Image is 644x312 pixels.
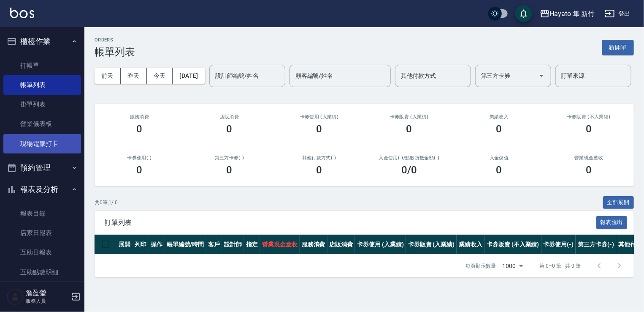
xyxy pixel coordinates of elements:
[10,8,34,18] img: Logo
[515,5,532,22] button: save
[3,114,81,134] a: 營業儀表板
[227,123,233,135] h3: 0
[95,68,121,84] button: 前天
[3,178,81,200] button: 報表及分析
[602,40,634,55] button: 新開單
[554,114,624,120] h2: 卡券販賣 (不入業績)
[284,114,354,120] h2: 卡券使用 (入業績)
[406,235,457,255] th: 卡券販賣 (入業績)
[95,199,118,206] p: 共 0 筆, 1 / 0
[206,235,222,255] th: 客戶
[133,235,149,255] th: 列印
[105,155,174,161] h2: 卡券使用(-)
[464,155,534,161] h2: 入金儲值
[26,289,69,297] h5: 詹盈瑩
[244,235,260,255] th: 指定
[596,218,628,226] a: 報表匯出
[3,243,81,262] a: 互助日報表
[173,68,205,84] button: [DATE]
[3,223,81,243] a: 店家日報表
[586,164,592,176] h3: 0
[355,235,406,255] th: 卡券使用 (入業績)
[602,43,634,51] a: 新開單
[105,219,596,227] span: 訂單列表
[317,123,322,135] h3: 0
[3,95,81,114] a: 掛單列表
[300,235,327,255] th: 服務消費
[457,235,484,255] th: 業績收入
[601,6,634,22] button: 登出
[603,196,634,209] button: 全部展開
[536,5,598,22] button: Hayato 隼 新竹
[3,157,81,179] button: 預約管理
[374,155,444,161] h2: 入金使用(-) /點數折抵金額(-)
[3,263,81,282] a: 互助點數明細
[3,204,81,223] a: 報表目錄
[95,37,135,43] h2: ORDERS
[535,69,548,82] button: Open
[105,114,174,120] h3: 服務消費
[147,68,173,84] button: 今天
[195,155,264,161] h2: 第三方卡券(-)
[496,164,502,176] h3: 0
[550,8,595,19] div: Hayato 隼 新竹
[3,30,81,52] button: 櫃檯作業
[3,75,81,95] a: 帳單列表
[406,123,412,135] h3: 0
[137,164,143,176] h3: 0
[327,235,355,255] th: 店販消費
[541,235,576,255] th: 卡券使用(-)
[26,297,69,305] p: 服務人員
[149,235,165,255] th: 操作
[374,114,444,120] h2: 卡券販賣 (入業績)
[195,114,264,120] h2: 店販消費
[137,123,143,135] h3: 0
[116,235,133,255] th: 展開
[284,155,354,161] h2: 其他付款方式(-)
[95,46,135,58] h3: 帳單列表
[165,235,206,255] th: 帳單編號/時間
[7,288,24,305] img: Person
[484,235,541,255] th: 卡券販賣 (不入業績)
[401,164,417,176] h3: 0 /0
[227,164,233,176] h3: 0
[464,114,534,120] h2: 業績收入
[222,235,244,255] th: 設計師
[121,68,147,84] button: 昨天
[496,123,502,135] h3: 0
[260,235,300,255] th: 營業現金應收
[540,262,581,270] p: 第 0–0 筆 共 0 筆
[554,155,624,161] h2: 營業現金應收
[465,262,496,270] p: 每頁顯示數量
[576,235,616,255] th: 第三方卡券(-)
[499,255,526,277] div: 1000
[586,123,592,135] h3: 0
[3,56,81,75] a: 打帳單
[317,164,322,176] h3: 0
[3,134,81,153] a: 現場電腦打卡
[596,216,628,229] button: 報表匯出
